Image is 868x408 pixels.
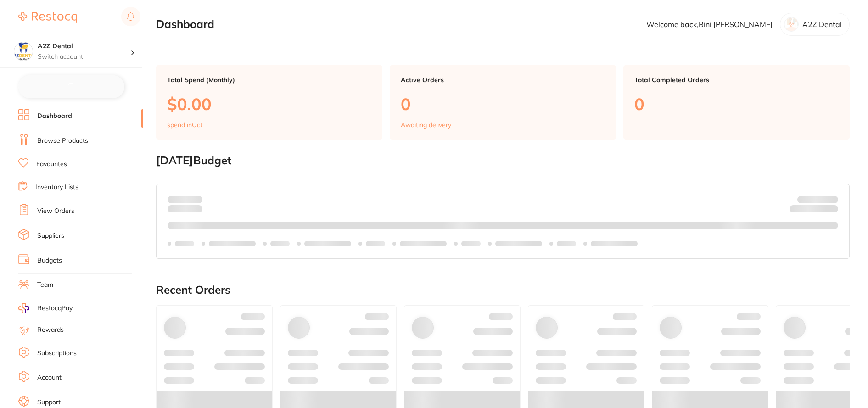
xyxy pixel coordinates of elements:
img: Restocq Logo [18,12,77,23]
p: 0 [634,95,839,113]
p: Total Completed Orders [634,76,839,84]
span: RestocqPay [37,304,73,313]
a: Team [37,280,53,290]
strong: $0.00 [822,207,838,215]
p: Labels extended [400,240,447,247]
a: Dashboard [37,112,72,121]
p: Labels [175,240,194,247]
p: Labels extended [591,240,638,247]
p: spend in Oct [167,121,202,129]
a: Favourites [36,160,67,169]
h2: Recent Orders [156,284,850,296]
p: month [168,203,202,214]
p: Spent: [168,196,202,203]
p: Remaining: [790,203,838,214]
a: Total Completed Orders0 [623,65,850,140]
p: Welcome back, Bini [PERSON_NAME] [646,20,773,28]
img: A2Z Dental [14,42,33,61]
strong: $NaN [820,195,838,203]
h4: A2Z Dental [38,42,130,51]
p: Labels [270,240,290,247]
h2: [DATE] Budget [156,154,850,167]
p: Labels [461,240,481,247]
a: Rewards [37,325,64,335]
a: Budgets [37,256,62,265]
p: Active Orders [401,76,605,84]
p: Labels [366,240,385,247]
a: Account [37,373,62,382]
a: RestocqPay [18,303,73,313]
a: Active Orders0Awaiting delivery [390,65,616,140]
p: Awaiting delivery [401,121,451,129]
a: Suppliers [37,231,64,240]
a: View Orders [37,207,74,216]
a: Inventory Lists [35,183,78,192]
img: RestocqPay [18,303,29,313]
a: Browse Products [37,136,88,145]
p: Labels extended [304,240,351,247]
a: Total Spend (Monthly)$0.00spend inOct [156,65,382,140]
a: Support [37,398,61,407]
p: Labels extended [495,240,542,247]
p: Total Spend (Monthly) [167,76,371,84]
p: Labels [557,240,576,247]
strong: $0.00 [186,195,202,203]
p: $0.00 [167,95,371,113]
h2: Dashboard [156,18,214,31]
p: Labels extended [209,240,256,247]
a: Subscriptions [37,349,77,358]
p: A2Z Dental [802,20,842,28]
p: Budget: [797,196,838,203]
p: Switch account [38,52,130,61]
a: Restocq Logo [18,7,77,28]
p: 0 [401,95,605,113]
